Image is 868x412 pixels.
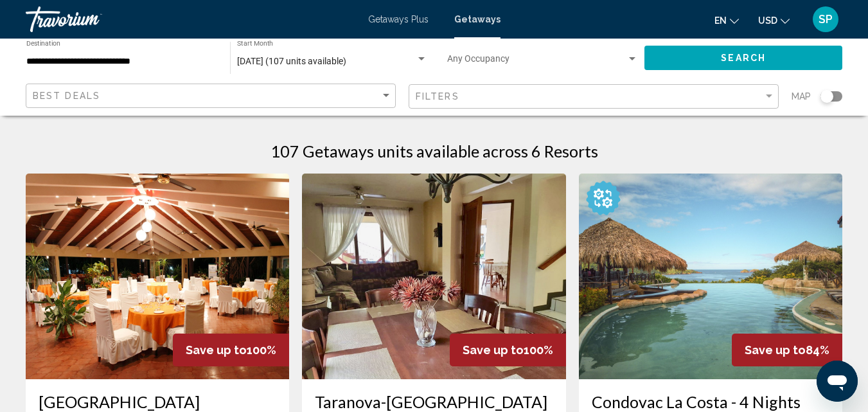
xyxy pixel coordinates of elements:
span: SP [819,13,833,26]
div: 100% [450,334,566,366]
h1: 107 Getaways units available across 6 Resorts [270,141,598,161]
img: 0131O01X.jpg [579,174,842,379]
a: Condovac La Costa - 4 Nights [592,392,829,411]
a: Getaways Plus [368,14,429,24]
iframe: Button to launch messaging window [817,361,858,402]
span: Save up to [186,343,247,357]
span: Filters [416,91,459,102]
button: User Menu [809,6,842,33]
button: Change currency [758,11,790,30]
span: USD [758,15,777,26]
img: 2758I01X.jpg [302,174,565,379]
span: Map [792,87,811,105]
span: [DATE] (107 units available) [237,56,346,66]
img: 6341O01X.jpg [26,174,289,379]
button: Search [644,46,842,69]
span: Save up to [463,343,524,357]
a: Travorium [26,6,355,32]
button: Filter [409,84,779,110]
button: Change language [714,11,739,30]
span: Save up to [745,343,806,357]
a: [GEOGRAPHIC_DATA] [39,392,276,411]
span: Search [721,53,766,64]
span: Best Deals [33,91,100,101]
mat-select: Sort by [33,91,392,102]
span: en [714,15,727,26]
a: Taranova-[GEOGRAPHIC_DATA] [315,392,553,411]
div: 100% [173,334,289,366]
div: 84% [732,334,842,366]
a: Getaways [454,14,500,24]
